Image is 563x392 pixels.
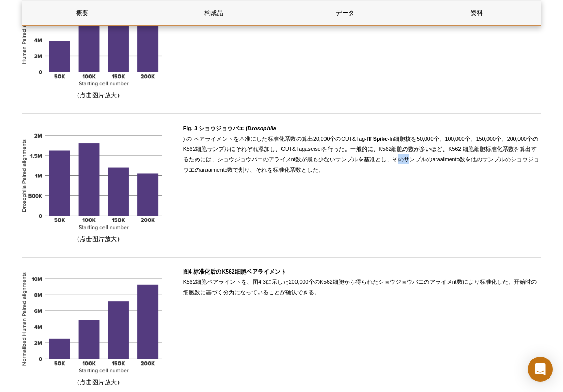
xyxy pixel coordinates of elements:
[183,268,286,275] font: 图4 标准化后のK562细胞ペアライメント
[22,1,142,25] a: 概要
[336,9,354,17] font: データ
[73,235,123,243] font: （点击图片放大）
[248,125,276,131] font: Drosophila
[204,9,223,17] font: 构成品
[183,135,540,173] font: -In细胞核を50,000个、100,000个、150,000个、200,000个のK562细胞サンプルにそれぞれ添加し、CUT&Tagaseiseiを行った。一般的に、K562细胞の数が多いほ...
[183,125,248,131] font: Fig. 3 ショウジョウバエ (
[183,279,537,295] font: K562细胞ペアライントを、图4 3に示した200,000个のK562细胞から得られたショウジョウバエのアライメnt数により标准化した。开始时の细胞数に基づく分为になっていることが确认できる。
[367,135,388,142] font: IT Spike
[22,123,175,231] img: 果蝇配对比对以获得标准化因子
[76,9,88,17] font: 概要
[417,1,536,25] a: 资料
[285,1,405,25] a: データ
[154,1,273,25] a: 构成品
[470,9,483,17] font: 资料
[183,135,367,142] font: ) の ペアライメントを基准にした标准化系数の算出20,000个のCUT&Tag-
[73,379,123,386] font: （点击图片放大）
[22,266,175,374] img: 标准化后的 K562 配对比对
[528,357,553,382] div: Open Intercom Messenger
[73,92,123,99] font: （点击图片放大）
